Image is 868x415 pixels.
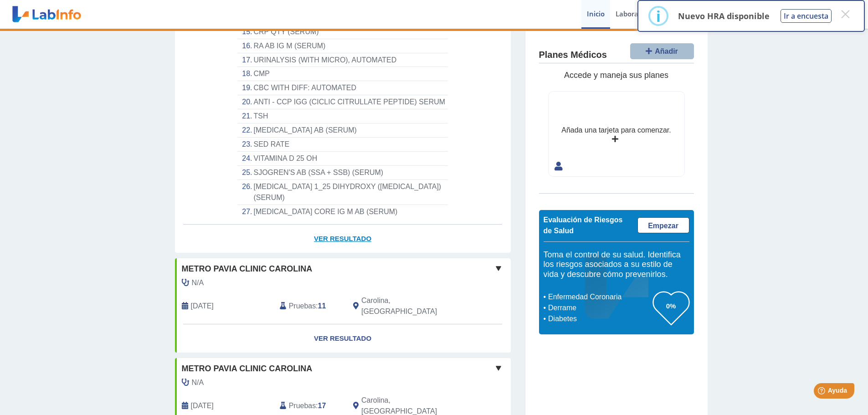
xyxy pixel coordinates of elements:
span: Carolina, PR [361,295,462,317]
button: Añadir [630,43,694,59]
li: Derrame [546,302,653,313]
h3: 0% [653,300,689,312]
li: ANTI - CCP IGG (CICLIC CITRULLATE PEPTIDE) SERUM [237,95,447,109]
li: CMP [237,67,447,81]
li: Enfermedad Coronaria [546,292,653,302]
span: 2024-04-18 [191,400,214,411]
li: TSH [237,109,447,123]
span: 2024-09-04 [191,301,214,312]
p: Nuevo HRA disponible [678,10,770,21]
h4: Planes Médicos [539,50,607,61]
a: Empezar [637,217,689,233]
span: Metro Pavia Clinic Carolina [182,363,313,375]
span: Pruebas [289,400,316,411]
li: VITAMINA D 25 OH [237,152,447,166]
span: Evaluación de Riesgos de Salud [544,216,623,235]
button: Ir a encuesta [781,9,832,23]
b: 11 [318,302,326,310]
div: : [273,295,346,317]
span: Añadir [655,47,678,55]
b: 17 [318,402,326,410]
li: CRP QTY (SERUM) [237,25,447,39]
h5: Toma el control de su salud. Identifica los riesgos asociados a su estilo de vida y descubre cómo... [544,250,689,280]
span: N/A [192,277,204,288]
button: Close this dialog [837,6,853,22]
li: RA AB IG M (SERUM) [237,39,447,53]
a: Ver Resultado [175,324,511,353]
li: [MEDICAL_DATA] AB (SERUM) [237,123,447,138]
span: Pruebas [289,301,316,312]
li: SED RATE [237,138,447,152]
span: Empezar [648,222,678,230]
li: SJOGREN'S AB (SSA + SSB) (SERUM) [237,166,447,180]
a: Ver Resultado [175,225,511,253]
div: Añada una tarjeta para comenzar. [561,125,671,136]
span: Accede y maneja sus planes [564,71,668,80]
li: [MEDICAL_DATA] CORE IG M AB (SERUM) [237,205,447,219]
span: Metro Pavia Clinic Carolina [182,263,313,275]
li: URINALYSIS (WITH MICRO), AUTOMATED [237,53,447,67]
li: [MEDICAL_DATA] 1_25 DIHYDROXY ([MEDICAL_DATA]) (SERUM) [237,180,447,205]
iframe: Help widget launcher [787,379,858,405]
span: N/A [192,377,204,388]
li: CBC WITH DIFF: AUTOMATED [237,81,447,95]
div: i [656,8,661,24]
li: Diabetes [546,313,653,324]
